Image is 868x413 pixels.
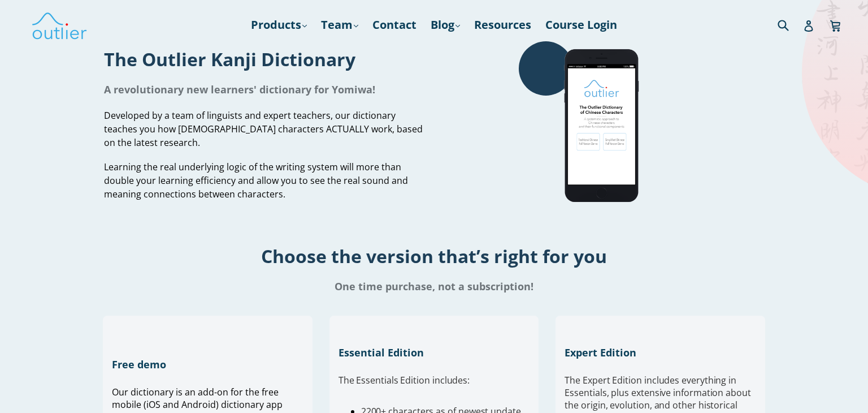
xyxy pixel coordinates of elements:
[104,109,423,149] span: Developed by a team of linguists and expert teachers, our dictionary teaches you how [DEMOGRAPHIC...
[104,83,426,96] h1: A revolutionary new learners' dictionary for Yomiwa!
[104,47,426,71] h1: The Outlier Kanji Dictionary
[338,374,470,386] span: The Essentials Edition includes:
[31,8,88,41] img: Outlier Linguistics
[425,15,466,35] a: Blog
[775,13,806,36] input: Search
[104,161,408,200] span: Learning the real underlying logic of the writing system will more than double your learning effi...
[565,374,687,386] span: The Expert Edition includes e
[565,346,756,359] h3: Expert Edition
[112,358,303,371] h3: Free demo
[315,15,364,35] a: Team
[338,346,530,359] h3: Essential Edition
[367,15,422,35] a: Contact
[245,15,313,35] a: Products
[540,15,623,35] a: Course Login
[468,15,537,35] a: Resources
